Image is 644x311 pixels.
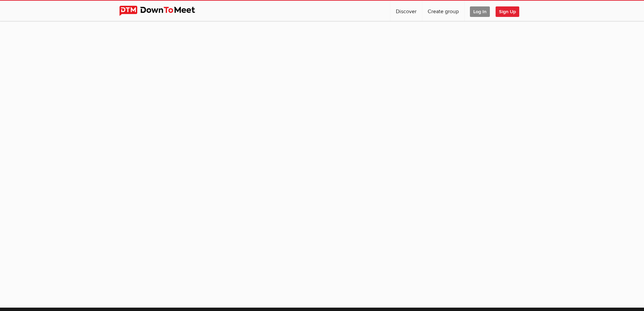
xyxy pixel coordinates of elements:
a: Create group [422,1,464,21]
span: Log In [470,6,490,17]
a: Discover [390,1,422,21]
a: Sign Up [496,1,525,21]
img: DownToMeet [119,6,206,16]
a: Log In [464,1,495,21]
span: Sign Up [496,6,519,17]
